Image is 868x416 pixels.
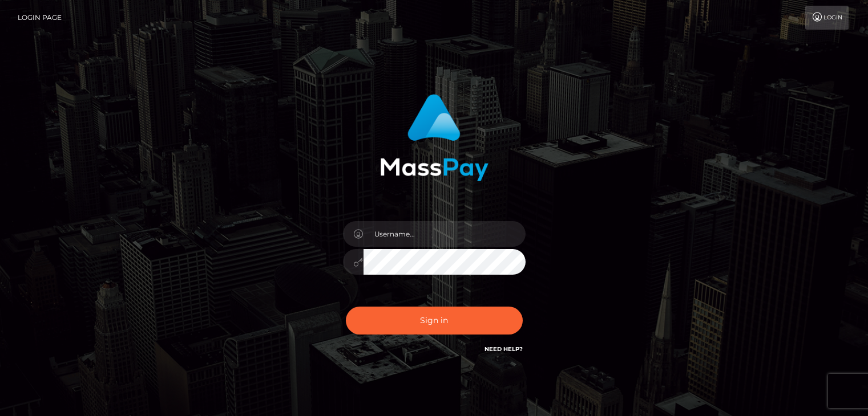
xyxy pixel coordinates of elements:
a: Need Help? [485,345,523,353]
button: Sign in [346,307,523,335]
a: Login Page [18,6,62,30]
a: Login [805,6,849,30]
input: Username... [364,221,526,247]
img: MassPay Login [380,94,488,181]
